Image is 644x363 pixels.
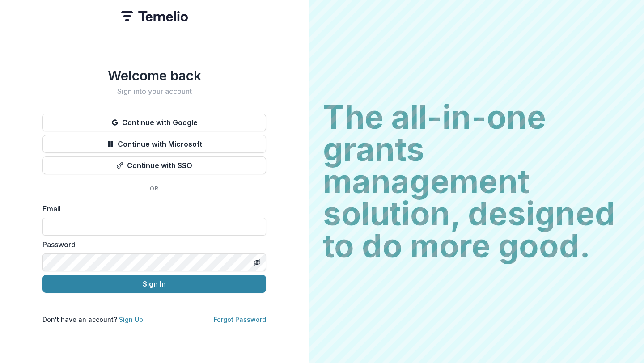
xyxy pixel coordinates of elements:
[42,135,266,153] button: Continue with Microsoft
[42,87,266,96] h2: Sign into your account
[119,316,143,323] a: Sign Up
[42,275,266,293] button: Sign In
[121,11,188,21] img: Temelio
[42,239,261,250] label: Password
[42,68,266,84] h1: Welcome back
[214,316,266,323] a: Forgot Password
[42,315,143,324] p: Don't have an account?
[42,114,266,131] button: Continue with Google
[42,203,261,214] label: Email
[42,156,266,174] button: Continue with SSO
[250,255,264,270] button: Toggle password visibility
